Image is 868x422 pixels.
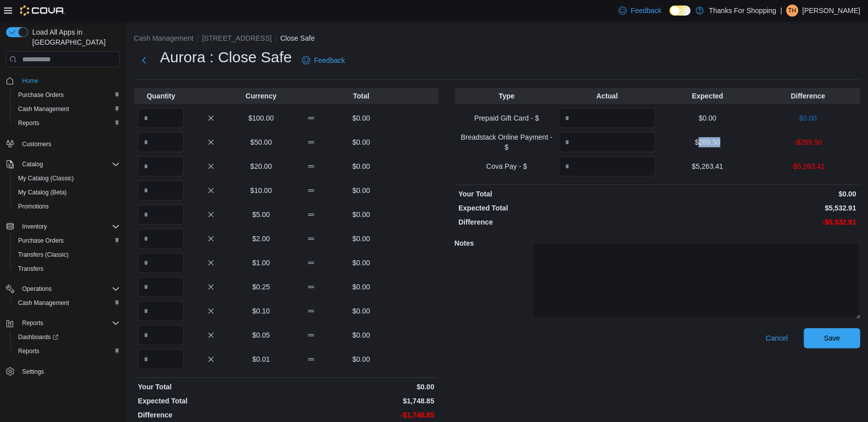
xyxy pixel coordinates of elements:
[18,237,64,245] span: Purchase Orders
[14,235,68,247] a: Purchase Orders
[18,347,39,355] span: Reports
[824,333,840,343] span: Save
[238,91,284,101] p: Currency
[2,282,124,296] button: Operations
[10,344,124,358] button: Reports
[18,283,56,295] button: Operations
[18,91,64,99] span: Purchase Orders
[18,366,48,378] a: Settings
[22,319,43,327] span: Reports
[2,364,124,379] button: Settings
[138,91,184,101] p: Quantity
[10,296,124,310] button: Cash Management
[338,354,384,364] p: $0.00
[338,161,384,171] p: $0.00
[138,382,284,392] p: Your Total
[559,156,655,176] input: Quantity
[138,410,284,420] p: Difference
[238,330,284,340] p: $0.05
[18,221,51,233] button: Inventory
[454,233,530,253] h5: Notes
[630,6,661,16] span: Feedback
[138,180,184,200] input: Quantity
[18,137,120,150] span: Customers
[10,330,124,344] a: Dashboards
[238,137,284,147] p: $50.00
[14,117,120,129] span: Reports
[18,74,120,87] span: Home
[138,301,184,321] input: Quantity
[18,299,69,307] span: Cash Management
[18,317,120,329] span: Reports
[202,34,271,42] button: [STREET_ADDRESS]
[2,157,124,171] button: Catalog
[765,333,787,343] span: Cancel
[138,277,184,297] input: Quantity
[14,186,120,198] span: My Catalog (Beta)
[2,136,124,151] button: Customers
[10,116,124,130] button: Reports
[14,263,47,275] a: Transfers
[138,108,184,128] input: Quantity
[14,297,73,309] a: Cash Management
[238,354,284,364] p: $0.01
[18,251,68,259] span: Transfers (Classic)
[338,185,384,195] p: $0.00
[338,209,384,220] p: $0.00
[18,283,120,295] span: Operations
[18,365,120,378] span: Settings
[10,171,124,185] button: My Catalog (Classic)
[759,161,856,171] p: -$5,263.41
[559,91,655,101] p: Actual
[238,282,284,292] p: $0.25
[338,91,384,101] p: Total
[338,234,384,244] p: $0.00
[338,330,384,340] p: $0.00
[759,113,856,123] p: $0.00
[14,331,62,343] a: Dashboards
[160,47,292,67] h1: Aurora : Close Safe
[14,297,120,309] span: Cash Management
[6,69,120,405] nav: Complex example
[18,138,55,150] a: Customers
[138,132,184,152] input: Quantity
[458,91,555,101] p: Type
[10,185,124,199] button: My Catalog (Beta)
[22,140,51,148] span: Customers
[14,235,120,247] span: Purchase Orders
[14,345,43,357] a: Reports
[759,137,856,147] p: -$269.50
[659,91,756,101] p: Expected
[28,27,120,47] span: Load All Apps in [GEOGRAPHIC_DATA]
[659,137,756,147] p: $269.50
[708,5,776,17] p: Thanks For Shopping
[659,189,856,199] p: $0.00
[659,217,856,227] p: -$5,532.91
[14,200,53,213] a: Promotions
[559,132,655,152] input: Quantity
[2,73,124,88] button: Home
[238,185,284,195] p: $10.00
[238,209,284,220] p: $5.00
[659,113,756,123] p: $0.00
[669,6,690,16] input: Dark Mode
[338,113,384,123] p: $0.00
[614,1,665,21] a: Feedback
[14,263,120,275] span: Transfers
[138,349,184,369] input: Quantity
[238,258,284,268] p: $1.00
[14,103,73,115] a: Cash Management
[14,89,68,101] a: Purchase Orders
[788,5,796,17] span: TH
[18,265,43,273] span: Transfers
[780,5,782,17] p: |
[22,223,47,231] span: Inventory
[298,50,349,70] a: Feedback
[804,328,860,348] button: Save
[14,172,78,184] a: My Catalog (Classic)
[134,33,860,45] nav: An example of EuiBreadcrumbs
[14,89,120,101] span: Purchase Orders
[18,188,67,196] span: My Catalog (Beta)
[14,200,120,213] span: Promotions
